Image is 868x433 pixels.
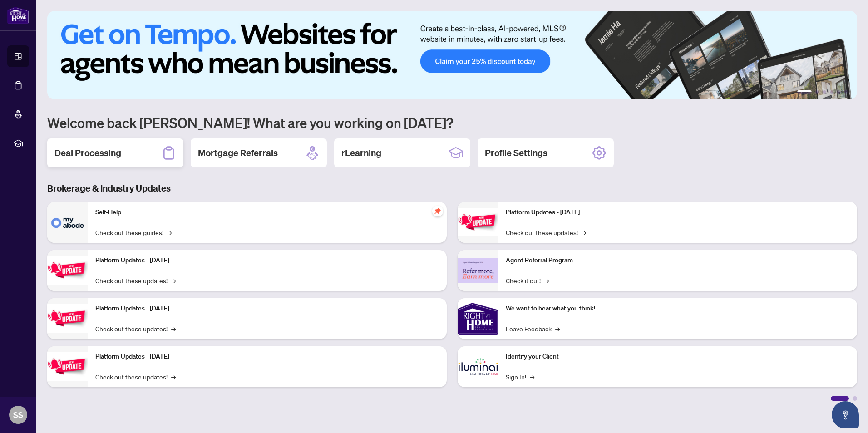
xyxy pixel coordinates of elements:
[815,90,819,94] button: 2
[837,90,841,94] button: 5
[844,90,848,94] button: 6
[95,304,439,314] p: Platform Updates - [DATE]
[171,324,176,334] span: →
[506,207,850,217] p: Platform Updates - [DATE]
[530,372,534,382] span: →
[95,276,176,285] a: Check out these updates!→
[432,206,443,216] span: pushpin
[7,7,29,24] img: logo
[797,90,812,94] button: 1
[47,182,857,195] h3: Brokerage & Industry Updates
[95,256,439,266] p: Platform Updates - [DATE]
[506,324,560,334] a: Leave Feedback→
[167,227,172,237] span: →
[47,11,857,99] img: Slide 0
[47,202,88,243] img: Self-Help
[47,304,88,333] img: Platform Updates - July 21, 2025
[198,147,278,159] h2: Mortgage Referrals
[47,352,88,381] img: Platform Updates - July 8, 2025
[171,372,176,382] span: →
[13,408,23,421] span: SS
[830,90,833,94] button: 4
[54,147,121,159] h2: Deal Processing
[506,256,850,266] p: Agent Referral Program
[506,372,534,382] a: Sign In!→
[47,114,857,131] h1: Welcome back [PERSON_NAME]! What are you working on [DATE]?
[95,207,439,217] p: Self-Help
[506,352,850,362] p: Identify your Client
[458,298,498,339] img: We want to hear what you think!
[506,227,586,237] a: Check out these updates!→
[544,276,549,285] span: →
[823,90,826,94] button: 3
[95,324,176,334] a: Check out these updates!→
[506,276,549,285] a: Check it out!→
[832,401,859,428] button: Open asap
[485,147,547,159] h2: Profile Settings
[458,208,498,236] img: Platform Updates - June 23, 2025
[458,258,498,283] img: Agent Referral Program
[95,372,176,382] a: Check out these updates!→
[555,324,560,334] span: →
[171,276,176,285] span: →
[506,304,850,314] p: We want to hear what you think!
[47,256,88,285] img: Platform Updates - September 16, 2025
[95,352,439,362] p: Platform Updates - [DATE]
[341,147,381,159] h2: rLearning
[458,346,498,387] img: Identify your Client
[582,227,586,237] span: →
[95,227,172,237] a: Check out these guides!→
